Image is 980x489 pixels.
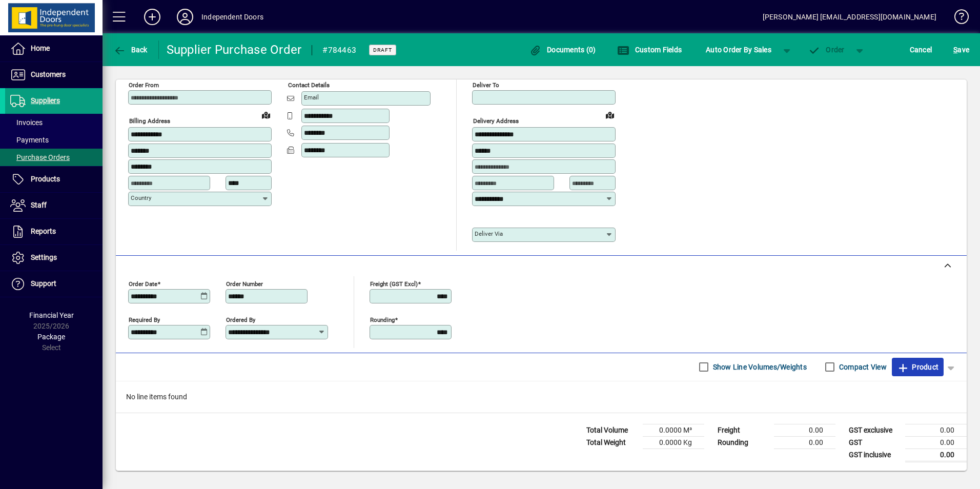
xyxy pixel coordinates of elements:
a: View on map [602,107,618,123]
a: Payments [5,131,103,149]
button: Custom Fields [615,40,684,59]
mat-label: Rounding [370,316,395,323]
a: Invoices [5,114,103,131]
mat-label: Order number [226,280,263,287]
mat-label: Deliver via [475,230,503,237]
td: Total Weight [581,436,643,449]
span: Payments [10,136,49,144]
a: View on map [258,107,274,123]
div: No line items found [116,381,967,413]
td: 0.00 [774,424,835,436]
button: Cancel [907,40,935,59]
td: 0.00 [905,424,967,436]
td: 0.0000 M³ [643,424,704,436]
label: Show Line Volumes/Weights [711,362,807,372]
span: S [953,46,957,54]
a: Settings [5,245,103,271]
mat-label: Ordered by [226,316,255,323]
span: Staff [31,201,47,209]
mat-label: Required by [129,316,160,323]
button: Add [136,8,169,26]
button: Save [951,40,972,59]
a: Home [5,36,103,62]
span: Suppliers [31,96,60,105]
mat-label: Email [304,94,319,101]
td: 0.00 [905,436,967,449]
span: Order [808,46,845,54]
span: Invoices [10,118,43,127]
span: Auto Order By Sales [706,42,771,58]
a: Knowledge Base [947,2,967,35]
td: Rounding [712,436,774,449]
span: Home [31,44,50,52]
td: 0.00 [905,449,967,461]
span: ave [953,42,969,58]
span: Documents (0) [529,46,596,54]
span: Draft [373,47,392,53]
span: Settings [31,253,57,261]
td: Total Volume [581,424,643,436]
td: GST [844,436,905,449]
span: Purchase Orders [10,153,70,161]
button: Documents (0) [527,40,599,59]
button: Back [111,40,150,59]
span: Cancel [910,42,932,58]
span: Product [897,359,938,375]
span: Reports [31,227,56,235]
mat-label: Order date [129,280,157,287]
div: #784463 [322,42,356,58]
button: Profile [169,8,201,26]
mat-label: Deliver To [473,81,499,89]
span: Financial Year [29,311,74,319]
td: 0.00 [774,436,835,449]
span: Customers [31,70,66,78]
span: Custom Fields [617,46,682,54]
a: Customers [5,62,103,88]
div: [PERSON_NAME] [EMAIL_ADDRESS][DOMAIN_NAME] [763,9,936,25]
a: Staff [5,193,103,218]
td: 0.0000 Kg [643,436,704,449]
button: Auto Order By Sales [701,40,777,59]
a: Products [5,167,103,192]
mat-label: Freight (GST excl) [370,280,418,287]
app-page-header-button: Back [103,40,159,59]
button: Order [803,40,850,59]
td: Freight [712,424,774,436]
span: Products [31,175,60,183]
span: Package [37,333,65,341]
button: Product [892,358,944,376]
a: Purchase Orders [5,149,103,166]
a: Support [5,271,103,297]
mat-label: Order from [129,81,159,89]
a: Reports [5,219,103,244]
span: Back [113,46,148,54]
label: Compact View [837,362,887,372]
td: GST exclusive [844,424,905,436]
td: GST inclusive [844,449,905,461]
mat-label: Country [131,194,151,201]
div: Independent Doors [201,9,263,25]
span: Support [31,279,56,288]
div: Supplier Purchase Order [167,42,302,58]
